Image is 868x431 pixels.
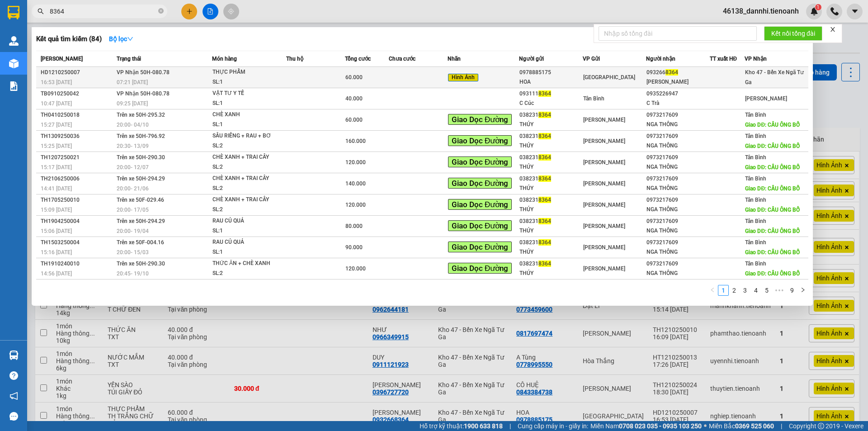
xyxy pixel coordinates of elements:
span: [PERSON_NAME] [41,56,83,62]
div: SL: 2 [212,162,280,172]
div: THÚY [519,269,582,278]
span: down [127,36,133,42]
h3: Kết quả tìm kiếm ( 84 ) [36,34,102,44]
span: Giao DĐ: CẦU ÔNG BỐ [745,164,800,171]
div: TB0910250042 [41,89,114,99]
span: [PERSON_NAME] [583,138,625,144]
span: 20:00 - 15/03 [117,249,149,256]
div: CHÈ XANH + TRAI CÂY [212,152,280,162]
div: 0973217609 [646,217,709,226]
div: SL: 1 [212,77,280,87]
div: C Trà [646,99,709,108]
span: Kho 47 - Bến Xe Ngã Tư Ga [745,69,804,85]
span: 16:53 [DATE] [41,79,72,85]
div: SL: 1 [212,247,280,257]
span: Người gửi [519,56,544,62]
span: 14:56 [DATE] [41,270,72,277]
span: 15:25 [DATE] [41,143,72,149]
li: 4 [750,285,761,296]
div: 0973217609 [646,259,709,269]
div: SL: 2 [212,141,280,151]
div: VẬT TƯ Y TẾ [212,89,280,99]
span: Trên xe 50H-294.29 [117,218,165,224]
span: 8364 [538,90,551,97]
div: SL: 1 [212,226,280,236]
div: THÚY [519,120,582,129]
div: 038231 [519,153,582,162]
span: Tân Bình [583,95,604,102]
input: Tìm tên, số ĐT hoặc mã đơn [50,6,156,16]
span: 15:17 [DATE] [41,164,72,171]
div: 0973217609 [646,195,709,205]
span: search [38,8,44,14]
span: 160.000 [345,138,366,144]
span: Giao Dọc Đường [448,135,512,146]
span: VP Nhận 50H-080.78 [117,90,170,97]
span: Nhãn [448,56,461,62]
div: SL: 2 [212,205,280,215]
span: Trên xe 50H-796.92 [117,133,165,139]
div: TH2106250006 [41,174,114,184]
a: 1 [718,285,728,295]
span: 20:00 - 17/05 [117,207,149,213]
span: [PERSON_NAME] [583,244,625,251]
span: Tân Bình [745,197,766,203]
span: Giao Dọc Đường [448,242,512,252]
span: Giao DĐ: CẦU ÔNG BỐ [745,143,800,149]
div: TH1904250004 [41,217,114,226]
li: 1 [718,285,729,296]
div: NGA THÔNG [646,247,709,257]
span: [PERSON_NAME] [583,180,625,187]
li: Next 5 Pages [772,285,787,296]
span: Tân Bình [745,112,766,118]
li: 2 [729,285,740,296]
span: VP Nhận 50H-080.78 [117,69,170,76]
span: Kết nối tổng đài [771,28,815,38]
img: solution-icon [9,81,19,91]
span: Trên xe 50F-029.46 [117,197,164,203]
div: THỰC PHẨM [212,67,280,77]
div: C Cúc [519,99,582,108]
div: 093111 [519,89,582,99]
div: 0973217609 [646,153,709,162]
button: left [707,285,718,296]
span: Giao DĐ: CẦU ÔNG BỐ [745,228,800,234]
span: [PERSON_NAME] [745,95,787,102]
div: 0935226947 [646,89,709,99]
div: 0973217609 [646,132,709,141]
button: Bộ lọcdown [102,32,141,46]
div: HOA [519,77,582,87]
span: Trạng thái [117,56,141,62]
div: THÚY [519,226,582,236]
div: HD1210250007 [41,68,114,77]
div: TH0410250018 [41,110,114,120]
a: 5 [762,285,772,295]
span: 15:09 [DATE] [41,207,72,213]
span: Giao DĐ: CẦU ÔNG BỐ [745,122,800,128]
span: Chưa cước [389,56,415,62]
span: 07:21 [DATE] [117,79,148,85]
span: VP Gửi [583,56,600,62]
span: Tân Bình [745,260,766,267]
div: 038231 [519,195,582,205]
span: Giao Dọc Đường [448,263,512,274]
span: 8364 [538,133,551,139]
div: THÚY [519,247,582,257]
div: CHÈ XANH + TRAI CÂY [212,195,280,205]
span: close [830,26,836,33]
div: NGA THÔNG [646,205,709,214]
div: THÚY [519,141,582,151]
div: 038231 [519,110,582,120]
span: [PERSON_NAME] [583,202,625,208]
span: 8364 [538,239,551,246]
span: VP Nhận [745,56,767,62]
img: warehouse-icon [9,350,19,360]
span: Người nhận [646,56,675,62]
span: 8364 [538,175,551,182]
div: CHÈ XANH [212,110,280,120]
span: 80.000 [345,223,363,229]
button: right [797,285,808,296]
span: Giao Dọc Đường [448,114,512,125]
img: warehouse-icon [9,59,19,68]
span: Món hàng [212,56,237,62]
